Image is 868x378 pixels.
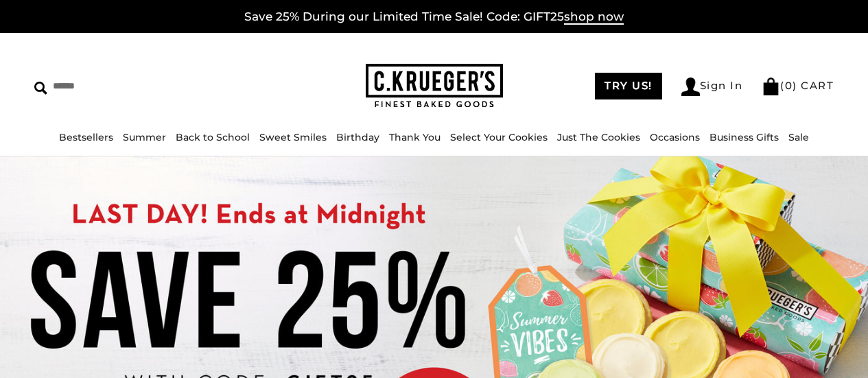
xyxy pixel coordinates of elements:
a: Summer [123,131,166,143]
a: Occasions [650,131,700,143]
img: C.KRUEGER'S [366,64,503,108]
img: Account [681,78,700,96]
img: Bag [762,78,780,95]
a: Sign In [681,78,743,96]
a: Back to School [176,131,250,143]
a: Save 25% During our Limited Time Sale! Code: GIFT25shop now [244,10,624,25]
span: shop now [564,10,624,25]
a: Bestsellers [59,131,113,143]
img: Search [34,82,47,95]
a: TRY US! [595,73,662,99]
input: Search [34,75,218,97]
a: Thank You [389,131,441,143]
a: Birthday [336,131,379,143]
a: Sale [788,131,809,143]
a: Business Gifts [709,131,779,143]
a: (0) CART [762,79,834,92]
a: Just The Cookies [557,131,640,143]
a: Select Your Cookies [450,131,548,143]
a: Sweet Smiles [259,131,327,143]
span: 0 [785,79,793,92]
